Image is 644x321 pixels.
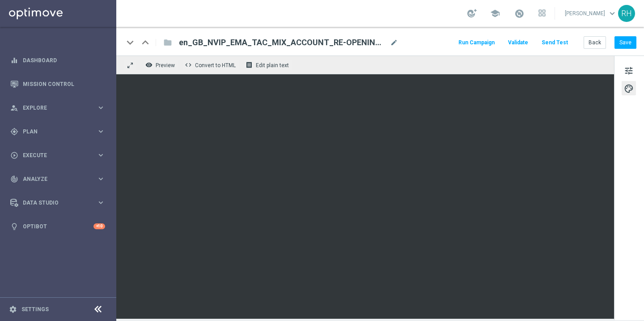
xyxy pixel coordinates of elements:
button: Save [614,36,636,49]
a: Optibot [23,214,93,238]
i: settings [9,305,17,313]
button: Send Test [540,37,569,49]
span: mode_edit [390,39,398,47]
button: Mission Control [10,81,106,88]
button: Data Studio keyboard_arrow_right [10,199,106,206]
div: Optibot [10,214,105,238]
button: tune [622,63,636,77]
span: Explore [23,105,97,111]
div: RH [618,5,635,22]
i: remove_red_eye [145,61,153,68]
i: receipt [246,61,253,68]
button: equalizer Dashboard [10,57,106,64]
a: [PERSON_NAME]keyboard_arrow_down [564,7,618,20]
span: Validate [508,39,528,46]
span: Convert to HTML [195,62,236,68]
a: Mission Control [23,72,105,96]
i: keyboard_arrow_right [97,127,105,136]
span: Plan [23,129,97,134]
i: equalizer [10,56,18,64]
i: lightbulb [10,223,18,231]
span: code [185,61,192,68]
button: code Convert to HTML [182,59,240,71]
i: keyboard_arrow_right [97,175,105,183]
button: remove_red_eye Preview [143,59,179,71]
i: keyboard_arrow_right [97,103,105,112]
div: Dashboard [10,48,105,72]
span: en_GB_NVIP_EMA_TAC_MIX_ACCOUNT_RE-OPENING_INFO_WK23 [179,37,386,48]
div: +10 [93,223,105,229]
button: receipt Edit plain text [243,59,293,71]
i: play_circle_outline [10,151,18,159]
a: Settings [21,307,49,312]
button: gps_fixed Plan keyboard_arrow_right [10,128,106,135]
div: Analyze [10,175,97,183]
button: Back [584,36,606,49]
div: Explore [10,104,97,112]
button: lightbulb Optibot +10 [10,223,106,230]
span: Data Studio [23,200,97,205]
div: Data Studio [10,199,97,207]
span: tune [624,65,634,77]
i: keyboard_arrow_right [97,151,105,159]
button: track_changes Analyze keyboard_arrow_right [10,175,106,183]
button: person_search Explore keyboard_arrow_right [10,104,106,111]
i: gps_fixed [10,128,18,136]
a: Dashboard [23,48,105,72]
button: Run Campaign [457,37,496,49]
span: keyboard_arrow_down [607,9,617,18]
span: palette [624,83,634,94]
i: person_search [10,104,18,112]
span: Edit plain text [256,62,289,68]
button: palette [622,81,636,95]
div: Plan [10,128,97,136]
div: Mission Control [10,72,105,96]
i: track_changes [10,175,18,183]
button: play_circle_outline Execute keyboard_arrow_right [10,152,106,159]
i: keyboard_arrow_right [97,198,105,207]
span: Analyze [23,176,97,182]
div: Execute [10,151,97,159]
span: school [490,9,500,18]
span: Execute [23,153,97,158]
span: Preview [156,62,175,68]
button: Validate [507,37,530,49]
